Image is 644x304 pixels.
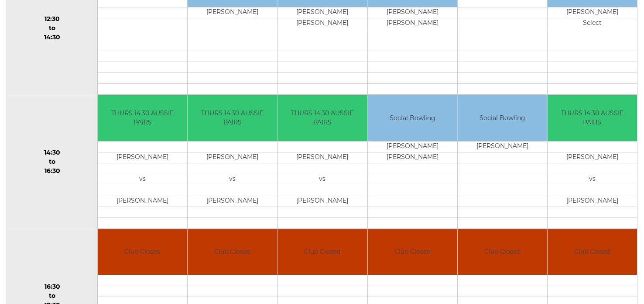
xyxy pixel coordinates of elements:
td: vs [548,174,637,185]
td: Social Bowling [458,95,547,141]
td: Social Bowling [368,95,457,141]
td: vs [277,174,367,185]
td: [PERSON_NAME] [277,196,367,207]
td: [PERSON_NAME] [368,152,457,163]
td: 14:30 to 16:30 [7,95,98,229]
td: [PERSON_NAME] [98,196,187,207]
td: Club Closed [368,229,457,275]
td: [PERSON_NAME] [277,18,367,29]
td: [PERSON_NAME] [368,141,457,152]
td: [PERSON_NAME] [277,7,367,18]
td: [PERSON_NAME] [277,152,367,163]
td: [PERSON_NAME] [188,7,277,18]
td: [PERSON_NAME] [548,7,637,18]
td: [PERSON_NAME] [368,18,457,29]
td: [PERSON_NAME] [458,141,547,152]
td: THURS 14.30 AUSSIE PAIRS [188,95,277,141]
td: THURS 14.30 AUSSIE PAIRS [277,95,367,141]
td: Club Closed [548,229,637,275]
td: [PERSON_NAME] [368,7,457,18]
td: THURS 14.30 AUSSIE PAIRS [98,95,187,141]
td: Club Closed [98,229,187,275]
td: [PERSON_NAME] [548,152,637,163]
td: [PERSON_NAME] [548,196,637,207]
td: Club Closed [277,229,367,275]
td: Club Closed [188,229,277,275]
td: vs [188,174,277,185]
td: [PERSON_NAME] [98,152,187,163]
td: Club Closed [458,229,547,275]
td: Select [548,18,637,29]
td: [PERSON_NAME] [188,196,277,207]
td: vs [98,174,187,185]
td: THURS 14.30 AUSSIE PAIRS [548,95,637,141]
td: [PERSON_NAME] [188,152,277,163]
